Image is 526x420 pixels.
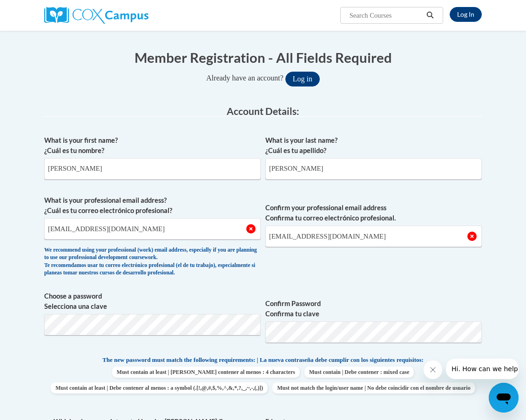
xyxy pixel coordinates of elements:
[206,74,283,82] span: Already have an account?
[349,10,423,21] input: Search Courses
[44,195,261,216] label: What is your professional email address? ¿Cuál es tu correo electrónico profesional?
[102,356,424,364] span: The new password must match the following requirements: | La nueva contraseña debe cumplir con lo...
[44,7,148,24] img: Cox Campus
[227,105,299,117] span: Account Details:
[44,291,261,312] label: Choose a password Selecciona una clave
[285,72,320,87] button: Log in
[265,158,482,180] input: Metadata input
[450,7,482,22] a: Log In
[423,10,437,21] button: Search
[265,203,482,223] label: Confirm your professional email address Confirma tu correo electrónico profesional.
[112,367,300,378] span: Must contain at least | [PERSON_NAME] contener al menos : 4 characters
[265,299,482,319] label: Confirm Password Confirma tu clave
[51,382,268,393] span: Must contain at least | Debe contener al menos : a symbol (.[!,@,#,$,%,^,&,*,?,_,~,-,(,)])
[44,247,261,277] div: We recommend using your professional (work) email address, especially if you are planning to use ...
[489,383,519,413] iframe: Button to launch messaging window
[265,226,482,247] input: Required
[44,218,261,240] input: Metadata input
[44,135,261,156] label: What is your first name? ¿Cuál es tu nombre?
[44,48,482,67] h1: Member Registration - All Fields Required
[446,359,519,379] iframe: Message from company
[265,135,482,156] label: What is your last name? ¿Cuál es tu apellido?
[424,360,442,379] iframe: Close message
[272,382,475,393] span: Must not match the login/user name | No debe coincidir con el nombre de usuario
[304,367,414,378] span: Must contain | Debe contener : mixed case
[6,7,75,14] span: Hi. How can we help?
[44,158,261,180] input: Metadata input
